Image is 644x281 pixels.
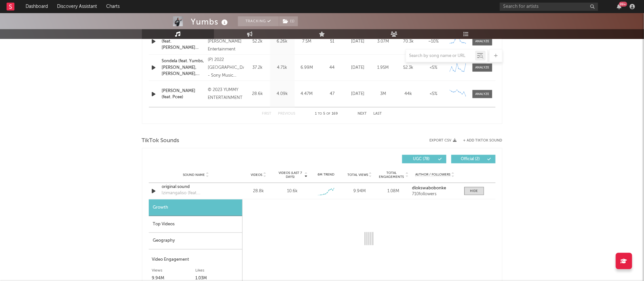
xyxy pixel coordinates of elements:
div: 1.08M [378,188,409,195]
div: 3M [372,91,394,97]
strong: dlokswabobonke [412,186,446,190]
button: First [262,112,272,116]
div: Yumbs [191,16,230,27]
div: 10.6k [287,188,298,195]
span: Total Views [347,173,368,177]
span: to [318,112,322,115]
div: 47 [321,91,344,97]
div: © 2023 [PERSON_NAME] Entertainment [208,30,244,53]
div: © 2023 YUMMY ENTERTAINMENT [208,86,244,102]
span: Author / Followers [415,173,451,177]
span: of [327,112,331,115]
button: Previous [278,112,296,116]
div: 710 followers [412,192,458,197]
a: [PERSON_NAME] (feat. [PERSON_NAME] Daughter) [162,32,205,51]
span: ( 1 ) [279,16,298,26]
button: Last [374,112,382,116]
div: 4.09k [272,91,293,97]
a: original sound [162,184,230,190]
span: Total Engagements [378,171,405,179]
input: Search by song name or URL [406,53,475,59]
div: 44 [321,65,344,71]
button: Tracking [238,16,279,26]
div: 37.2k [247,65,268,71]
div: Izimangaliso (feat. [GEOGRAPHIC_DATA]) [162,190,230,197]
div: 9.94M [344,188,375,195]
button: Next [358,112,367,116]
a: Sondela (feat. Yumbs, [PERSON_NAME], [PERSON_NAME], [PERSON_NAME] [PERSON_NAME] & [PERSON_NAME]) [162,58,205,77]
div: 3.07M [372,38,394,45]
button: + Add TikTok Sound [463,139,502,142]
div: 4.47M [296,91,318,97]
button: + Add TikTok Sound [457,139,502,142]
div: 7.5M [296,38,318,45]
span: Official ( 2 ) [456,157,486,161]
div: Views [152,267,196,275]
div: 99 + [619,2,627,7]
button: Official(2) [451,155,496,163]
span: UGC ( 78 ) [406,157,437,161]
a: [PERSON_NAME] (feat. Pcee) [162,88,205,101]
span: Sound Name [183,173,205,177]
button: (1) [279,16,298,26]
div: Likes [195,267,239,275]
div: (P) 2022 [GEOGRAPHIC_DATA] - Sony Music Entertainment Africa (Pty) Ltd, under Sound African Recor... [208,56,244,80]
button: 99+ [617,4,622,9]
div: 6.99M [296,65,318,71]
div: <5% [423,65,445,71]
div: 44k [398,91,420,97]
button: UGC(78) [402,155,446,163]
div: 51 [321,38,344,45]
div: 4.71k [272,65,293,71]
button: Export CSV [430,139,457,142]
div: 70.3k [398,38,420,45]
span: Videos (last 7 days) [277,171,303,179]
div: 6.26k [272,38,293,45]
div: ~ 10 % [423,38,445,45]
div: [DATE] [347,38,369,45]
div: <5% [423,91,445,97]
div: Video Engagement [152,256,239,264]
a: dlokswabobonke [412,186,458,191]
div: 6M Trend [311,172,341,177]
span: TikTok Sounds [142,137,180,145]
input: Search for artists [500,3,598,11]
div: 28.6k [247,91,268,97]
div: Top Videos [149,216,242,233]
div: Geography [149,233,242,250]
div: 52.2k [247,38,268,45]
div: 28.8k [244,188,274,195]
div: 52.3k [398,65,420,71]
div: 1.95M [372,65,394,71]
div: 1 5 169 [309,110,345,118]
div: Growth [149,199,242,216]
div: [DATE] [347,65,369,71]
div: [DATE] [347,91,369,97]
span: Videos [251,173,263,177]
